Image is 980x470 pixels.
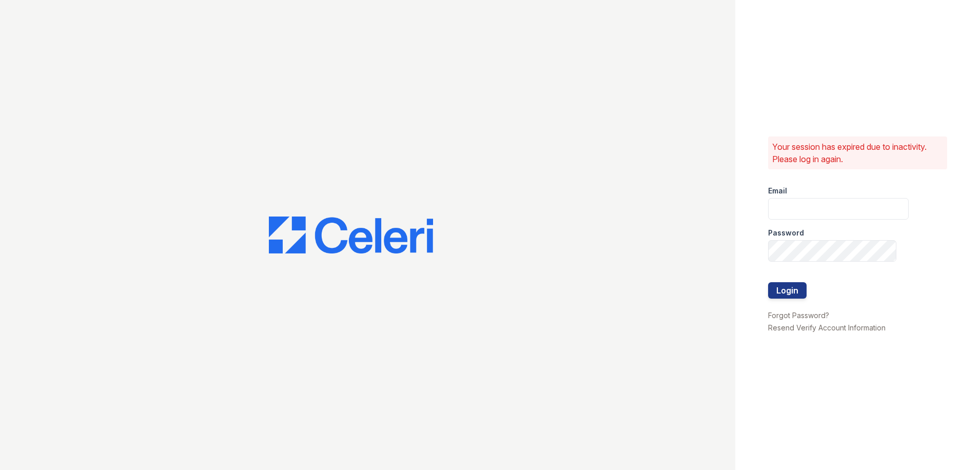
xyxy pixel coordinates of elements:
label: Email [768,186,787,196]
img: CE_Logo_Blue-a8612792a0a2168367f1c8372b55b34899dd931a85d93a1a3d3e32e68fde9ad4.png [269,217,433,253]
button: Login [768,282,807,299]
a: Forgot Password? [768,311,829,320]
label: Password [768,228,804,238]
p: Your session has expired due to inactivity. Please log in again. [772,141,944,165]
a: Resend Verify Account Information [768,323,886,332]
